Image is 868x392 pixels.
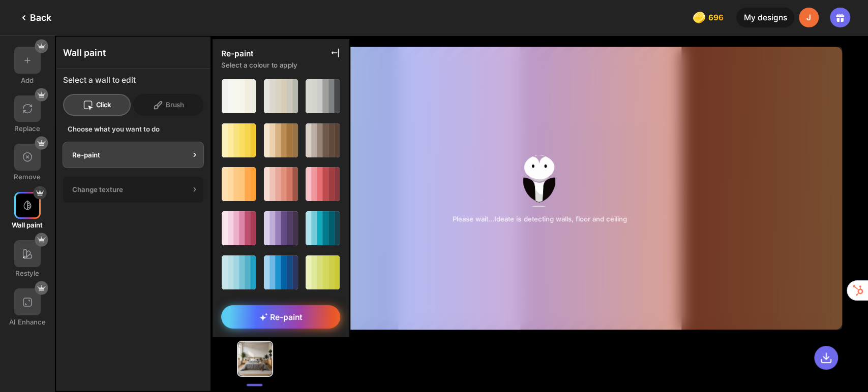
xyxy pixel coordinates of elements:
[63,75,136,85] div: Select a wall to edit
[72,185,190,193] div: Change texture
[56,37,210,69] div: Wall paint
[799,8,819,28] div: J
[18,12,51,24] div: Back
[72,151,190,159] div: Re-paint
[708,13,726,22] span: 696
[736,8,794,28] div: My designs
[14,173,41,181] div: Remove
[21,76,34,84] div: Add
[15,269,39,277] div: Restyle
[63,125,203,133] div: Choose what you want to do
[133,94,203,116] div: Brush
[523,154,556,207] img: ideate-loading-logo.gif
[63,94,131,116] div: Click
[453,216,626,222] div: Please wait…Ideate is detecting walls, floor and ceiling
[9,318,46,326] div: AI Enhance
[14,124,40,133] div: Replace
[12,221,43,229] div: Wall paint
